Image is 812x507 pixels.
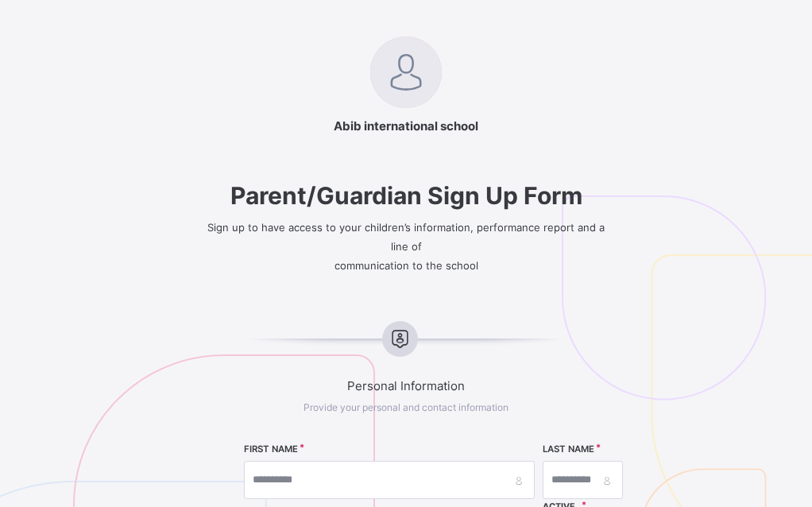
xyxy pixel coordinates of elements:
label: LAST NAME [543,443,594,455]
span: Provide your personal and contact information [304,401,508,413]
span: Personal Information [203,378,609,393]
span: Parent/Guardian Sign Up Form [203,181,609,210]
span: Abib international school [203,118,609,134]
label: FIRST NAME [244,443,298,455]
span: Sign up to have access to your children’s information, performance report and a line of communica... [207,221,605,272]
